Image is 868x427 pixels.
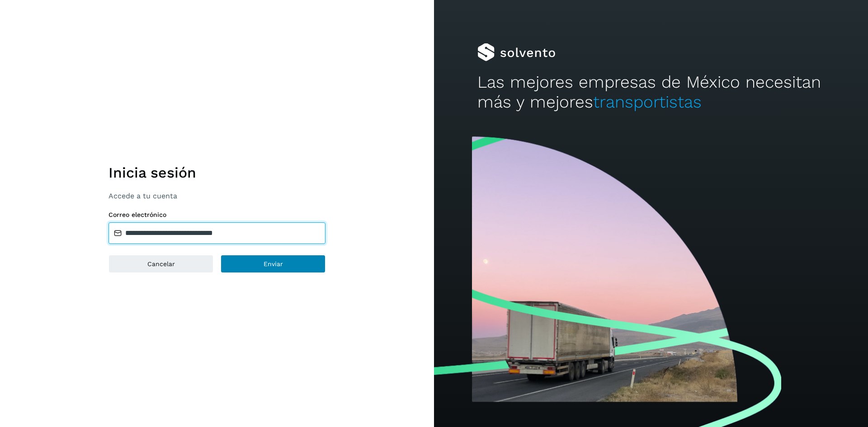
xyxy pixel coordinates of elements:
span: transportistas [593,92,702,112]
span: Enviar [264,261,283,267]
p: Accede a tu cuenta [108,192,325,200]
button: Enviar [221,255,325,273]
span: Cancelar [147,261,175,267]
label: Correo electrónico [108,211,325,219]
h2: Las mejores empresas de México necesitan más y mejores [477,72,825,113]
h1: Inicia sesión [108,164,325,181]
button: Cancelar [108,255,213,273]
